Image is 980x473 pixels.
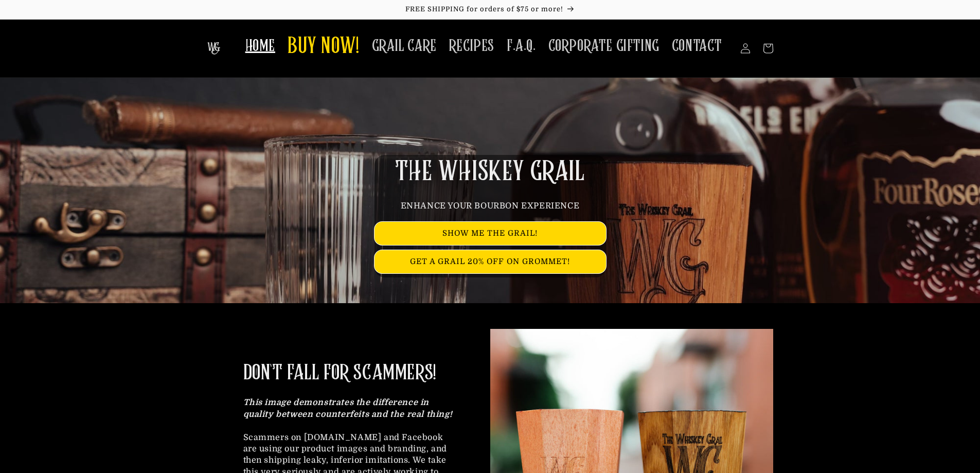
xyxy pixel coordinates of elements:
[449,36,494,56] span: RECIPES
[395,159,584,185] span: THE WHISKEY GRAIL
[548,36,660,56] span: CORPORATE GIFTING
[672,36,722,56] span: CONTACT
[281,27,366,67] a: BUY NOW!
[243,398,453,418] strong: This image demonstrates the difference in quality between counterfeits and the real thing!
[666,30,728,62] a: CONTACT
[507,36,536,56] span: F.A.Q.
[401,201,580,211] span: ENHANCE YOUR BOURBON EXPERIENCE
[288,33,360,61] span: BUY NOW!
[366,30,443,62] a: GRAIL CARE
[375,250,606,273] a: GET A GRAIL 20% OFF ON GROMMET!
[542,30,666,62] a: CORPORATE GIFTING
[375,222,606,245] a: SHOW ME THE GRAIL!
[10,5,970,14] p: FREE SHIPPING for orders of $75 or more!
[245,36,275,56] span: HOME
[501,30,542,62] a: F.A.Q.
[443,30,501,62] a: RECIPES
[239,30,281,62] a: HOME
[372,36,437,56] span: GRAIL CARE
[207,42,220,55] img: The Whiskey Grail
[243,360,436,387] h2: DON'T FALL FOR SCAMMERS!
